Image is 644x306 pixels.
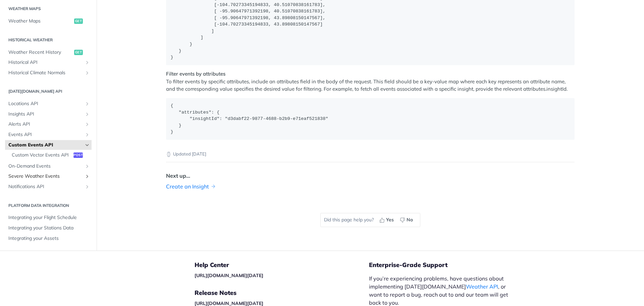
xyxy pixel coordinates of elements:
a: Notifications APIShow subpages for Notifications API [5,182,92,192]
button: Yes [377,215,397,225]
a: Integrating your Stations Data [5,223,92,233]
div: Did this page help you? [320,213,420,227]
span: get [74,49,83,55]
a: Historical Climate NormalsShow subpages for Historical Climate Normals [5,68,92,78]
span: post [73,152,83,158]
span: get [74,18,83,24]
p: Updated [DATE] [166,151,575,158]
span: Custom Events API [8,142,83,148]
a: On-Demand EventsShow subpages for On-Demand Events [5,161,92,171]
button: Show subpages for On-Demand Events [85,164,90,169]
a: Events APIShow subpages for Events API [5,130,92,140]
span: Integrating your Assets [8,235,90,242]
span: Severe Weather Events [8,173,83,180]
button: Show subpages for Historical API [85,60,90,65]
span: Locations API [8,100,83,107]
a: Create an Insight [166,182,209,190]
button: No [397,215,417,225]
span: Weather Maps [8,18,72,25]
button: Hide subpages for Custom Events API [85,142,90,148]
a: Custom Vector Events APIpost [8,150,92,160]
a: Integrating your Flight Schedule [5,213,92,223]
span: Weather Recent History [8,49,72,55]
a: Weather Recent Historyget [5,47,92,57]
button: Show subpages for Alerts API [85,122,90,127]
span: Historical Climate Normals [8,70,83,76]
span: Alerts API [8,121,83,128]
h2: Weather Maps [5,6,92,12]
h5: Release Notes [195,289,369,297]
a: Alerts APIShow subpages for Alerts API [5,119,92,129]
a: Insights APIShow subpages for Insights API [5,109,92,119]
button: Show subpages for Severe Weather Events [85,174,90,179]
button: Show subpages for Historical Climate Normals [85,70,90,76]
h2: [DATE][DOMAIN_NAME] API [5,88,92,94]
button: Show subpages for Insights API [85,112,90,117]
a: Custom Events APIHide subpages for Custom Events API [5,140,92,150]
span: Historical API [8,59,83,66]
a: Integrating your Assets [5,233,92,244]
h5: Help Center [195,261,369,269]
p: To filter events by specific attributes, include an attributes field in the body of the request. ... [166,70,575,93]
a: [URL][DOMAIN_NAME][DATE] [195,272,263,278]
a: Severe Weather EventsShow subpages for Severe Weather Events [5,171,92,181]
span: Events API [8,131,83,138]
span: { "attributes": { "insightId": "d3dabf22-9877-4688-b2b9-e71eaf521838" } } [171,103,334,134]
span: Insights API [8,111,83,118]
h2: Historical Weather [5,37,92,43]
div: Next up... [166,172,190,180]
a: Locations APIShow subpages for Locations API [5,99,92,109]
span: Notifications API [8,183,83,190]
span: On-Demand Events [8,163,83,170]
span: Integrating your Flight Schedule [8,214,90,221]
button: Show subpages for Events API [85,132,90,137]
button: Show subpages for Notifications API [85,184,90,189]
h5: Enterprise-Grade Support [369,261,526,269]
button: Show subpages for Locations API [85,101,90,106]
a: Weather Mapsget [5,16,92,26]
span: Integrating your Stations Data [8,225,90,231]
span: No [407,216,413,223]
h2: Platform DATA integration [5,202,92,208]
strong: Filter events by attributes [166,71,225,77]
a: Historical APIShow subpages for Historical API [5,57,92,68]
span: Yes [386,216,394,223]
a: Weather API [466,283,498,290]
span: Custom Vector Events API [12,152,72,159]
